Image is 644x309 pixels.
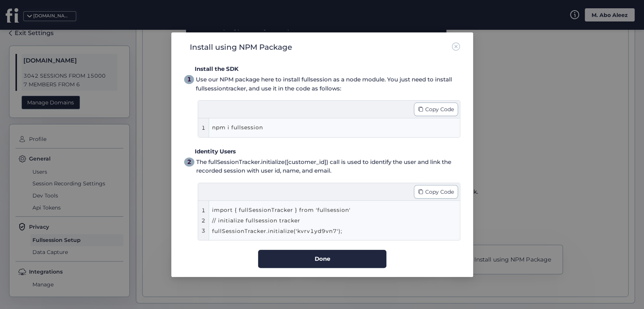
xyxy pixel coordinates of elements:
[212,204,431,236] div: import { fullSessionTracker } from 'fullsession' // initialize fullsession tracker fullSessionTra...
[195,147,460,156] div: Identity Users
[314,254,330,263] span: Done
[258,249,386,268] button: Done
[201,226,205,234] div: 3
[201,216,205,224] div: 2
[190,41,292,53] div: Install using NPM Package
[212,122,431,133] div: npm i fullsession
[187,75,191,84] div: 1
[196,75,460,93] div: Use our NPM package here to install fullsession as a node module. You just need to install fullse...
[201,206,205,214] div: 1
[201,124,205,132] div: 1
[195,64,460,73] div: Install the SDK
[425,187,454,196] span: Copy Code
[187,157,191,167] div: 2
[425,105,454,113] span: Copy Code
[196,157,460,175] div: The fullSessionTracker.initialize([customer_id]) call is used to identify the user and link the r...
